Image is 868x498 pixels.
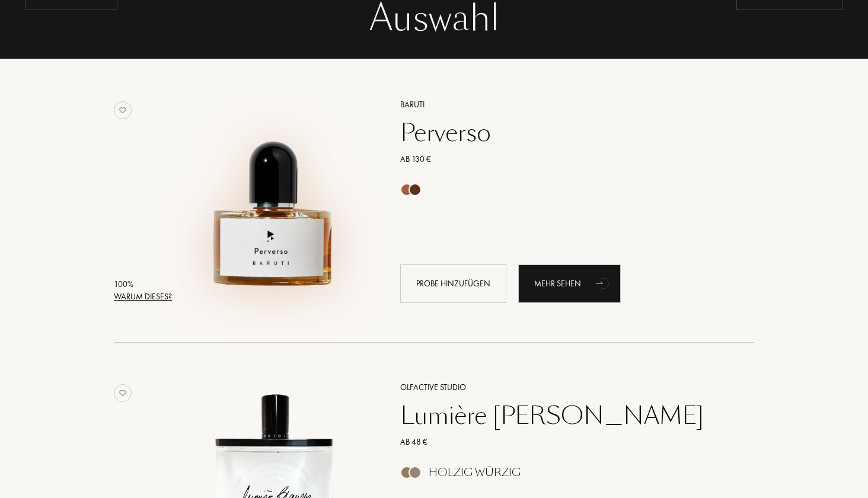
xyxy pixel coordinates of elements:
[518,264,621,303] div: Mehr sehen
[592,271,615,295] div: animation
[391,98,737,111] a: Baruti
[114,290,172,303] div: Warum dieses?
[429,466,521,479] div: Holzig Würzig
[391,119,737,147] a: Perverso
[400,264,506,303] div: Probe hinzufügen
[114,278,172,290] div: 100 %
[175,97,372,294] img: Perverso Baruti
[391,401,737,430] a: Lumière [PERSON_NAME]
[175,84,382,317] a: Perverso Baruti
[518,264,621,303] a: Mehr sehenanimation
[114,101,132,119] img: no_like_p.png
[391,381,737,394] a: Olfactive Studio
[391,153,737,165] a: Ab 130 €
[114,384,132,402] img: no_like_p.png
[391,470,737,482] a: Holzig Würzig
[391,436,737,448] a: Ab 48 €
